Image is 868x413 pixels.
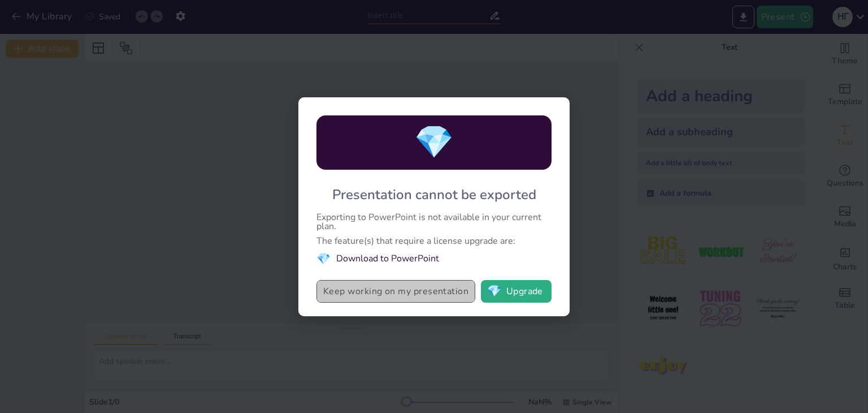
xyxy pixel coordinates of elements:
li: Download to PowerPoint [316,251,552,266]
span: diamond [316,251,331,266]
span: diamond [414,121,454,164]
div: Exporting to PowerPoint is not available in your current plan. [316,213,552,231]
div: The feature(s) that require a license upgrade are: [316,236,552,246]
span: diamond [487,286,501,297]
div: Presentation cannot be exported [332,186,536,204]
button: diamondUpgrade [481,280,552,303]
button: Keep working on my presentation [316,280,475,303]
